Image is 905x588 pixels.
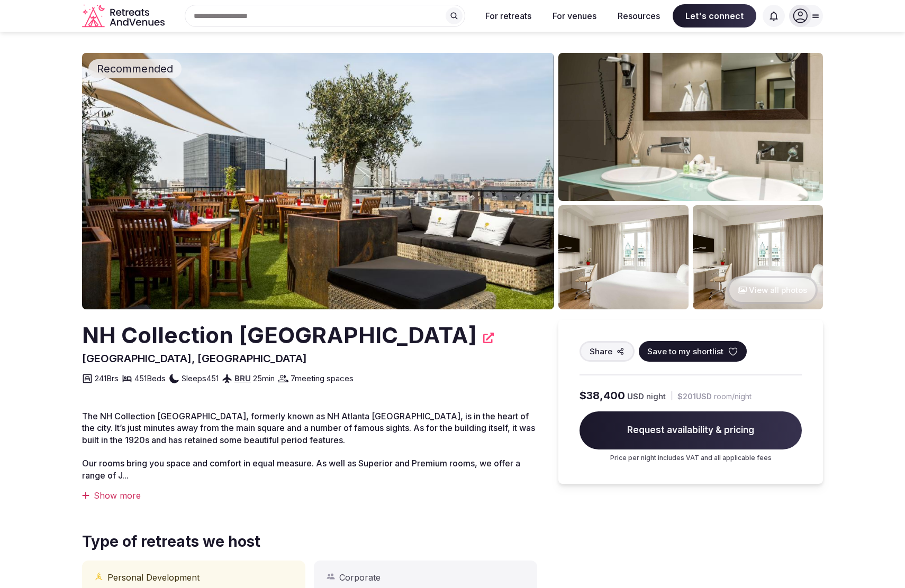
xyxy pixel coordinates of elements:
span: 25 min [253,373,275,384]
span: Save to my shortlist [647,346,723,357]
span: room/night [714,391,752,402]
button: For retreats [477,4,540,27]
a: Visit the homepage [82,4,167,28]
span: 7 meeting spaces [291,373,354,384]
span: [GEOGRAPHIC_DATA], [GEOGRAPHIC_DATA] [82,352,307,365]
span: 451 Beds [134,373,166,384]
img: Venue gallery photo [558,205,689,309]
div: Show more [82,490,537,501]
span: $201 USD [677,391,712,402]
span: Request availability & pricing [580,411,802,449]
svg: Retreats and Venues company logo [82,4,167,28]
img: Venue cover photo [82,53,554,309]
span: Type of retreats we host [82,531,260,552]
button: For venues [544,4,605,27]
span: Recommended [93,61,177,76]
span: USD [627,391,644,402]
span: night [646,391,666,402]
div: | [670,390,673,401]
button: View all photos [727,276,818,304]
button: Share [580,341,635,362]
span: The NH Collection [GEOGRAPHIC_DATA], formerly known as NH Atlanta [GEOGRAPHIC_DATA], is in the he... [82,411,535,445]
span: Share [590,346,612,357]
button: Save to my shortlist [639,341,747,362]
div: Recommended [88,59,182,78]
span: Let's connect [673,4,756,27]
a: BRU [234,373,251,383]
p: Price per night includes VAT and all applicable fees [580,454,802,463]
span: 241 Brs [95,373,119,384]
span: Sleeps 451 [182,373,219,384]
span: $38,400 [580,388,625,403]
h2: NH Collection [GEOGRAPHIC_DATA] [82,320,477,351]
img: Venue gallery photo [558,53,823,201]
span: Our rooms bring you space and comfort in equal measure. As well as Superior and Premium rooms, we... [82,458,520,480]
button: Resources [609,4,668,27]
img: Venue gallery photo [693,205,823,309]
